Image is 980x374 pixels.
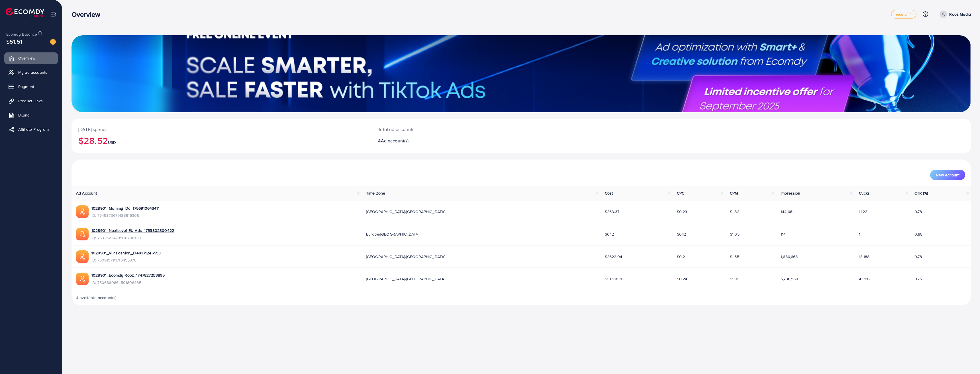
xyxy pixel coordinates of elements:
span: [GEOGRAPHIC_DATA]/[GEOGRAPHIC_DATA] [366,276,445,282]
span: New Account [936,173,959,177]
span: Overview [18,55,35,61]
span: 1,122 [859,209,867,214]
span: ID: 7545873671483916305 [91,212,160,218]
img: logo [6,8,44,17]
a: My ad accounts [4,67,58,78]
span: 43,182 [859,276,870,282]
span: $1.82 [730,209,739,214]
a: Payment [4,81,58,92]
a: Affiliate Program [4,124,58,135]
span: Ecomdy Balance [6,31,37,37]
span: CPC [677,190,684,196]
span: ID: 7532523478508208129 [91,235,174,241]
span: $51.51 [6,37,22,46]
span: CPM [730,190,738,196]
a: 1028901_Mommy_Dc_1756910643411 [91,205,160,211]
span: 1,686,668 [781,254,798,259]
span: 4 available account(s) [76,295,117,301]
span: $2622.04 [605,254,622,259]
span: 5,736,560 [781,276,798,282]
a: regular_4 [891,10,916,19]
span: $0.24 [677,276,687,282]
span: $1.81 [730,276,738,282]
img: menu [50,11,57,17]
img: ic-ads-acc.e4c84228.svg [76,228,89,240]
p: Total ad accounts [378,126,589,133]
span: Product Links [18,98,43,104]
span: 13,188 [859,254,869,259]
img: ic-ads-acc.e4c84228.svg [76,205,89,218]
span: My ad accounts [18,70,47,75]
span: Cost [605,190,613,196]
span: [GEOGRAPHIC_DATA]/[GEOGRAPHIC_DATA] [366,209,445,214]
p: Rooz Media [949,11,971,18]
span: Ad account(s) [381,138,409,144]
a: 1028901_VIP Fashion_1748371246553 [91,250,161,256]
span: $0.12 [677,231,686,237]
span: Affiliate Program [18,126,49,132]
p: [DATE] spends [78,126,364,133]
a: 1028901_NextLevel EU Ads_1753802300422 [91,228,174,233]
span: Europe/[GEOGRAPHIC_DATA] [366,231,419,237]
a: Rooz Media [937,11,971,18]
span: 1 [859,231,860,237]
span: Time Zone [366,190,385,196]
span: 0.78 [914,209,922,214]
h3: Overview [72,10,105,19]
img: ic-ads-acc.e4c84228.svg [76,273,89,285]
span: 144,681 [781,209,794,214]
span: [GEOGRAPHIC_DATA]/[GEOGRAPHIC_DATA] [366,254,445,259]
span: Impression [781,190,801,196]
span: ID: 7509197111716495378 [91,257,161,263]
span: Billing [18,112,30,118]
span: $0.12 [605,231,614,237]
span: USD [108,140,116,145]
span: $10388.71 [605,276,622,282]
span: 114 [781,231,786,237]
a: 1028901_Ecomdy Rooz_1747827253895 [91,272,165,278]
span: Payment [18,84,34,89]
h2: 4 [378,138,589,144]
span: CTR (%) [914,190,928,196]
span: ID: 7506860864591806465 [91,280,165,285]
span: 0.78 [914,254,922,259]
h2: $28.52 [78,135,364,146]
span: Ad Account [76,190,97,196]
span: 0.75 [914,276,922,282]
span: $0.23 [677,209,687,214]
img: image [50,39,56,45]
span: $1.55 [730,254,739,259]
button: New Account [930,170,965,180]
a: Overview [4,52,58,64]
a: Billing [4,109,58,121]
img: ic-ads-acc.e4c84228.svg [76,250,89,263]
span: regular_4 [896,13,912,16]
span: $1.05 [730,231,740,237]
a: Product Links [4,95,58,107]
iframe: Chat [956,348,976,370]
span: 0.88 [914,231,923,237]
span: Clicks [859,190,870,196]
span: $263.37 [605,209,619,214]
span: $0.2 [677,254,685,259]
